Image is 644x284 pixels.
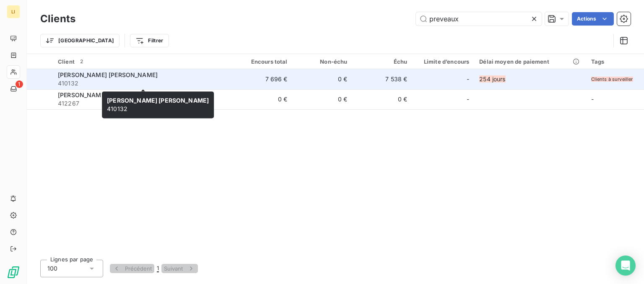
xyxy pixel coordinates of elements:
span: - [467,75,469,83]
span: Client [58,58,75,65]
td: 7 538 € [353,69,413,89]
img: Logo LeanPay [7,266,20,279]
td: 0 € [233,89,293,109]
button: Actions [572,12,614,26]
span: - [591,96,594,103]
span: 254 jours [479,75,505,83]
div: Échu [358,58,408,65]
button: Suivant [161,264,198,273]
td: 7 696 € [233,69,293,89]
span: Clients à surveiller [591,77,633,82]
div: LI [7,5,20,18]
span: [PERSON_NAME] [PERSON_NAME] [58,71,158,78]
div: Encours total [238,58,288,65]
div: Tags [591,58,639,65]
span: 1 [16,80,23,88]
span: 412267 [58,99,228,108]
span: 410132 [58,79,228,88]
button: [GEOGRAPHIC_DATA] [40,34,119,47]
input: Rechercher [416,12,542,26]
a: 1 [7,82,20,96]
div: Open Intercom Messenger [615,256,636,276]
span: [PERSON_NAME] [58,91,107,98]
td: 0 € [293,69,353,89]
button: Filtrer [130,34,169,47]
div: Non-échu [298,58,348,65]
div: Limite d’encours [417,58,469,65]
h3: Clients [40,11,75,26]
div: Délai moyen de paiement [479,58,581,65]
span: 100 [47,264,57,273]
span: 1 [157,265,159,272]
td: 0 € [293,89,353,109]
button: 1 [154,264,161,273]
td: 0 € [353,89,413,109]
span: - [467,95,469,103]
span: 410132 [107,97,209,112]
button: Précédent [110,264,154,273]
span: 2 [78,58,86,65]
span: [PERSON_NAME] [PERSON_NAME] [107,97,209,104]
